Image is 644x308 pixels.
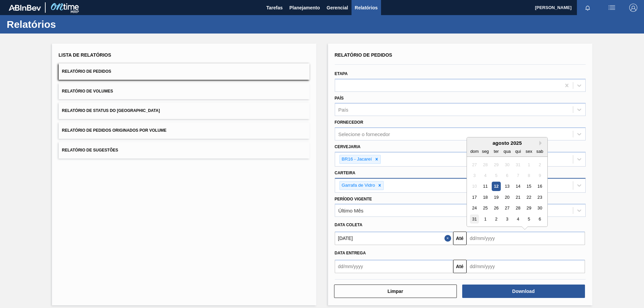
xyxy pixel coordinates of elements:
div: Not available quinta-feira, 7 de agosto de 2025 [513,171,522,180]
div: Choose quarta-feira, 20 de agosto de 2025 [502,193,512,202]
div: Choose sábado, 23 de agosto de 2025 [535,193,544,202]
div: Not available sábado, 9 de agosto de 2025 [535,171,544,180]
span: Relatórios [355,4,378,12]
input: dd/mm/yyyy [467,260,585,273]
div: Not available quarta-feira, 30 de julho de 2025 [502,160,512,169]
div: Choose domingo, 17 de agosto de 2025 [470,193,479,202]
div: Choose segunda-feira, 18 de agosto de 2025 [481,193,490,202]
div: qua [502,147,512,156]
button: Relatório de Pedidos Originados por Volume [59,122,310,139]
img: Logout [629,4,637,12]
input: dd/mm/yyyy [335,232,453,245]
input: dd/mm/yyyy [335,260,453,273]
div: sex [524,147,533,156]
div: BR16 - Jacareí [340,155,373,164]
span: Gerencial [327,4,348,12]
div: Choose terça-feira, 19 de agosto de 2025 [491,193,500,202]
button: Close [444,232,453,245]
div: Not available sexta-feira, 8 de agosto de 2025 [524,171,533,180]
div: Choose segunda-feira, 25 de agosto de 2025 [481,204,490,213]
span: Relatório de Pedidos [62,69,111,74]
div: dom [470,147,479,156]
span: Relatório de Pedidos Originados por Volume [62,128,167,133]
label: Carteira [335,171,356,175]
label: Período Vigente [335,197,372,201]
div: Último Mês [338,208,364,213]
label: País [335,96,344,101]
button: Next Month [539,141,544,145]
button: Notificações [577,3,598,12]
div: Choose domingo, 31 de agosto de 2025 [470,214,479,224]
div: Choose sábado, 16 de agosto de 2025 [535,182,544,191]
div: Not available segunda-feira, 4 de agosto de 2025 [481,171,490,180]
label: Fornecedor [335,120,363,125]
div: Not available quarta-feira, 6 de agosto de 2025 [502,171,512,180]
div: qui [513,147,522,156]
span: Planejamento [289,4,320,12]
div: seg [481,147,490,156]
label: Etapa [335,71,348,76]
div: Not available quinta-feira, 31 de julho de 2025 [513,160,522,169]
button: Relatório de Status do [GEOGRAPHIC_DATA] [59,103,310,119]
div: Choose terça-feira, 26 de agosto de 2025 [491,204,500,213]
button: Relatório de Volumes [59,83,310,100]
div: Choose sexta-feira, 5 de setembro de 2025 [524,214,533,224]
div: Choose quarta-feira, 13 de agosto de 2025 [502,182,512,191]
div: Choose sexta-feira, 29 de agosto de 2025 [524,204,533,213]
button: Relatório de Sugestões [59,142,310,159]
div: sab [535,147,544,156]
div: Garrafa de Vidro [340,181,376,190]
div: Not available segunda-feira, 28 de julho de 2025 [481,160,490,169]
div: agosto 2025 [467,140,547,146]
span: Tarefas [266,4,283,12]
span: Relatório de Status do [GEOGRAPHIC_DATA] [62,108,160,113]
span: Relatório de Pedidos [335,52,392,58]
div: Choose domingo, 24 de agosto de 2025 [470,204,479,213]
div: Not available sábado, 2 de agosto de 2025 [535,160,544,169]
div: Choose terça-feira, 12 de agosto de 2025 [491,182,500,191]
div: Selecione o fornecedor [338,131,390,137]
button: Até [453,232,467,245]
div: País [338,107,348,113]
div: Choose quarta-feira, 27 de agosto de 2025 [502,204,512,213]
h1: Relatórios [7,20,126,28]
div: Choose sábado, 30 de agosto de 2025 [535,204,544,213]
div: ter [491,147,500,156]
button: Relatório de Pedidos [59,63,310,80]
div: Choose sexta-feira, 22 de agosto de 2025 [524,193,533,202]
button: Até [453,260,467,273]
div: Not available sexta-feira, 1 de agosto de 2025 [524,160,533,169]
div: Not available domingo, 27 de julho de 2025 [470,160,479,169]
div: Choose segunda-feira, 11 de agosto de 2025 [481,182,490,191]
input: dd/mm/yyyy [467,232,585,245]
div: Choose segunda-feira, 1 de setembro de 2025 [481,214,490,224]
div: Not available domingo, 3 de agosto de 2025 [470,171,479,180]
img: TNhmsLtSVTkK8tSr43FrP2fwEKptu5GPRR3wAAAABJRU5ErkJggg== [9,5,41,11]
div: Not available terça-feira, 29 de julho de 2025 [491,160,500,169]
button: Limpar [334,285,457,298]
div: Choose quinta-feira, 28 de agosto de 2025 [513,204,522,213]
span: Data coleta [335,223,363,227]
div: month 2025-08 [469,159,545,225]
span: Relatório de Sugestões [62,148,118,152]
div: Choose quinta-feira, 4 de setembro de 2025 [513,214,522,224]
button: Download [462,285,585,298]
div: Choose quinta-feira, 14 de agosto de 2025 [513,182,522,191]
span: Relatório de Volumes [62,89,113,94]
div: Choose sábado, 6 de setembro de 2025 [535,214,544,224]
div: Choose sexta-feira, 15 de agosto de 2025 [524,182,533,191]
div: Not available domingo, 10 de agosto de 2025 [470,182,479,191]
label: Cervejaria [335,144,361,149]
img: userActions [608,4,616,12]
div: Choose terça-feira, 2 de setembro de 2025 [491,214,500,224]
div: Choose quinta-feira, 21 de agosto de 2025 [513,193,522,202]
div: Not available terça-feira, 5 de agosto de 2025 [491,171,500,180]
span: Lista de Relatórios [59,52,111,58]
div: Choose quarta-feira, 3 de setembro de 2025 [502,214,512,224]
span: Data entrega [335,251,366,255]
